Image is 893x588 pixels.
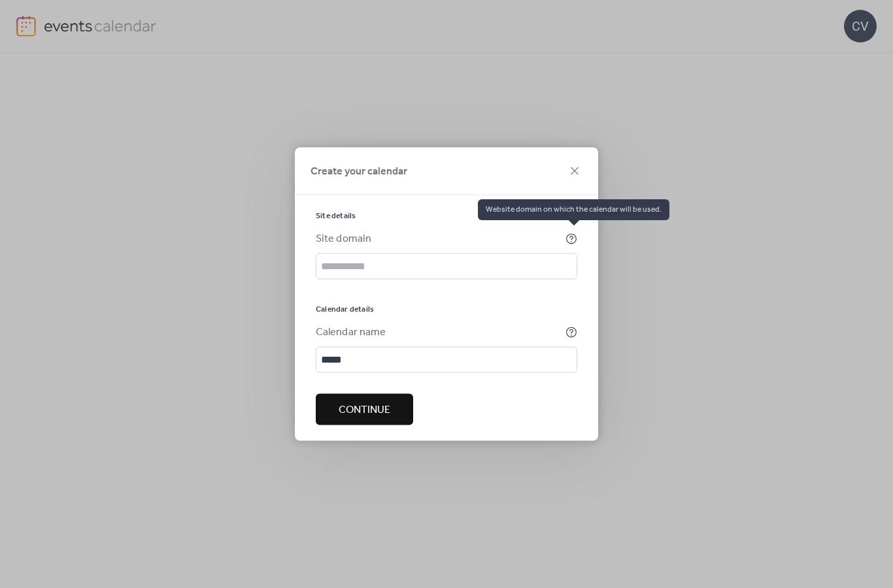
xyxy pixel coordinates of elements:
[316,394,413,425] button: Continue
[311,164,407,180] span: Create your calendar
[316,325,563,340] div: Calendar name
[339,402,390,418] span: Continue
[316,231,563,247] div: Site domain
[316,211,356,221] span: Site details
[478,199,669,220] span: Website domain on which the calendar will be used.
[316,304,374,315] span: Calendar details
